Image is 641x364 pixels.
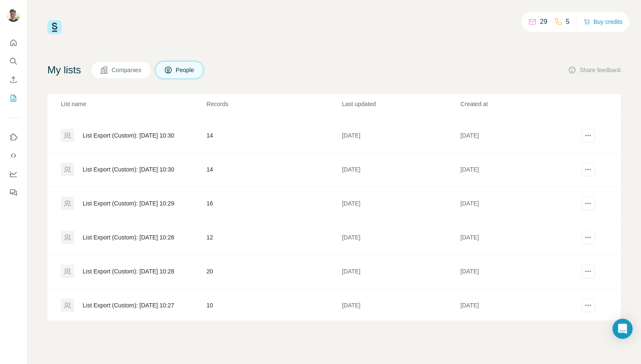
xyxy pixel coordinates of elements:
[83,165,174,174] div: List Export (Custom): [DATE] 10:30
[206,255,341,289] td: 20
[584,16,623,28] button: Buy credits
[581,231,595,244] button: actions
[176,66,195,74] span: People
[460,187,578,221] td: [DATE]
[47,20,62,34] img: Surfe Logo
[83,233,174,242] div: List Export (Custom): [DATE] 10:28
[581,299,595,312] button: actions
[581,197,595,210] button: actions
[460,153,578,187] td: [DATE]
[566,17,570,27] p: 5
[206,221,341,255] td: 12
[341,255,460,289] td: [DATE]
[460,255,578,289] td: [DATE]
[460,221,578,255] td: [DATE]
[7,72,20,87] button: Enrich CSV
[341,153,460,187] td: [DATE]
[341,119,460,153] td: [DATE]
[460,289,578,322] td: [DATE]
[83,131,174,140] div: List Export (Custom): [DATE] 10:30
[206,100,341,108] p: Records
[83,267,174,276] div: List Export (Custom): [DATE] 10:28
[7,148,20,163] button: Use Surfe API
[7,8,20,22] img: Avatar
[47,63,81,77] h4: My lists
[206,289,341,322] td: 10
[581,129,595,142] button: actions
[7,35,20,50] button: Quick start
[540,17,547,27] p: 29
[206,153,341,187] td: 14
[461,100,578,108] p: Created at
[7,166,20,182] button: Dashboard
[112,66,142,74] span: Companies
[7,185,20,200] button: Feedback
[581,265,595,278] button: actions
[7,130,20,145] button: Use Surfe on LinkedIn
[83,301,174,309] div: List Export (Custom): [DATE] 10:27
[7,91,20,106] button: My lists
[568,66,621,74] button: Share feedback
[83,199,174,208] div: List Export (Custom): [DATE] 10:29
[341,289,460,322] td: [DATE]
[460,119,578,153] td: [DATE]
[341,221,460,255] td: [DATE]
[206,119,341,153] td: 14
[342,100,459,108] p: Last updated
[61,100,206,108] p: List name
[341,187,460,221] td: [DATE]
[7,54,20,69] button: Search
[612,319,633,339] div: Open Intercom Messenger
[206,187,341,221] td: 16
[581,163,595,176] button: actions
